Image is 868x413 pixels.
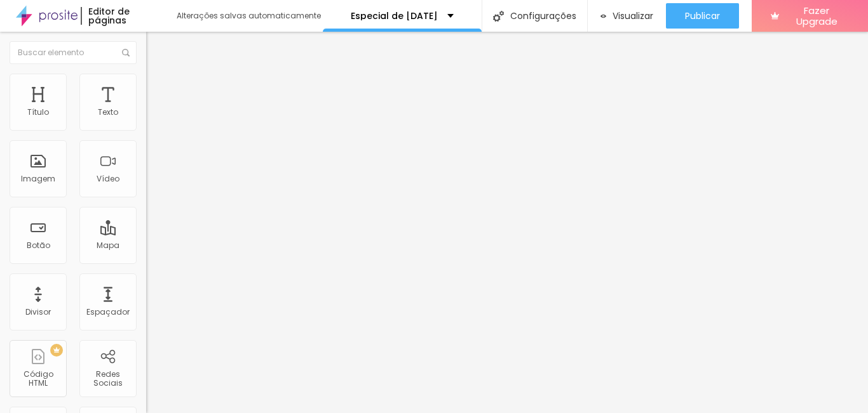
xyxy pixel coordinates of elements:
img: view-1.svg [600,11,606,22]
span: Fazer Upgrade [784,5,849,27]
div: Título [27,108,49,117]
span: Visualizar [613,11,653,21]
div: Redes Sociais [83,370,133,388]
span: Publicar [685,11,720,21]
p: Especial de [DATE] [351,11,438,20]
div: Divisor [25,308,51,317]
img: Icone [493,11,504,22]
div: Espaçador [86,308,130,317]
button: Visualizar [588,3,666,29]
div: Vídeo [97,174,119,183]
div: Código HTML [13,370,63,388]
button: Publicar [666,3,739,29]
input: Buscar elemento [10,41,137,64]
div: Alterações salvas automaticamente [177,12,323,20]
img: Icone [122,49,130,56]
div: Editor de páginas [81,7,164,25]
div: Imagem [21,174,55,183]
div: Texto [98,108,118,117]
iframe: Editor [146,32,868,413]
div: Botão [27,241,50,250]
div: Mapa [97,241,119,250]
